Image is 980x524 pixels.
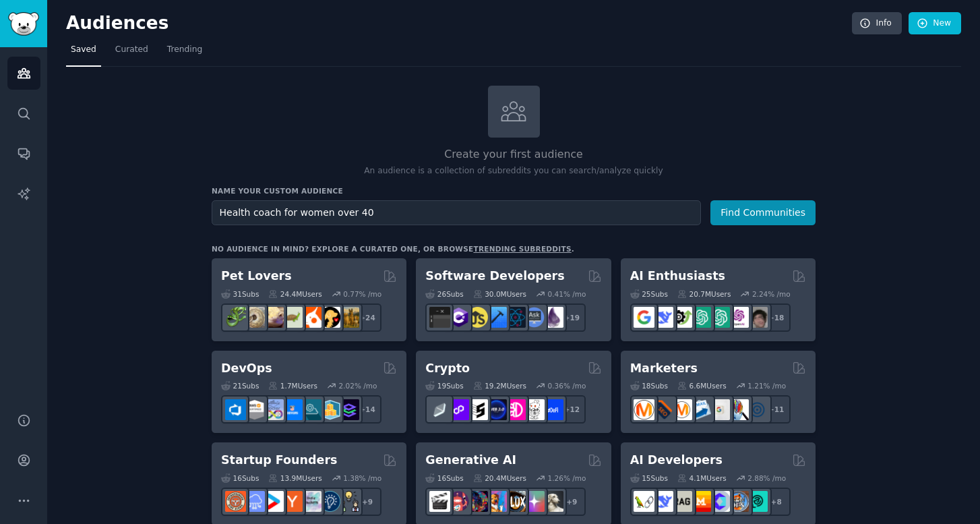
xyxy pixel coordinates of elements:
[671,399,692,420] img: AskMarketing
[709,307,730,328] img: chatgpt_prompts_
[543,491,563,512] img: DreamBooth
[429,399,450,420] img: ethfinance
[338,491,359,512] img: growmybusiness
[557,303,586,332] div: + 19
[690,491,711,512] img: MistralAI
[221,289,259,299] div: 31 Sub s
[282,399,303,420] img: DevOpsLinks
[66,39,101,67] a: Saved
[338,399,359,420] img: PlatformEngineers
[548,473,586,483] div: 1.26 % /mo
[634,307,654,328] img: GoogleGeminiAI
[429,307,450,328] img: software
[263,491,284,512] img: startup
[543,307,563,328] img: elixir
[473,473,526,483] div: 20.4M Users
[111,39,153,67] a: Curated
[467,399,488,420] img: ethstaker
[221,381,259,390] div: 21 Sub s
[301,399,321,420] img: platformengineering
[244,307,265,328] img: ballpython
[671,491,692,512] img: Rag
[486,491,507,512] img: sdforall
[212,244,574,254] div: No audience in mind? Explore a curated one, or browse .
[728,307,749,328] img: OpenAIDev
[557,488,586,516] div: + 9
[425,289,463,299] div: 26 Sub s
[634,399,654,420] img: content_marketing
[473,289,526,299] div: 30.0M Users
[221,360,272,377] h2: DevOps
[548,381,586,390] div: 0.36 % /mo
[709,399,730,420] img: googleads
[221,473,259,483] div: 16 Sub s
[630,452,723,469] h2: AI Developers
[268,381,317,390] div: 1.7M Users
[301,307,321,328] img: cockatiel
[221,452,337,469] h2: Startup Founders
[728,399,749,420] img: MarketingResearch
[282,307,303,328] img: turtle
[425,381,463,390] div: 19 Sub s
[319,399,340,420] img: aws_cdk
[212,146,816,163] h2: Create your first audience
[467,307,488,328] img: learnjavascript
[268,289,321,299] div: 24.4M Users
[319,491,340,512] img: Entrepreneurship
[762,395,791,424] div: + 11
[630,289,668,299] div: 25 Sub s
[630,381,668,390] div: 18 Sub s
[909,12,961,35] a: New
[852,12,902,35] a: Info
[677,473,727,483] div: 4.1M Users
[690,307,711,328] img: chatgpt_promptDesign
[634,491,654,512] img: LangChain
[630,360,698,377] h2: Marketers
[448,399,469,420] img: 0xPolygon
[244,399,265,420] img: AWS_Certified_Experts
[338,307,359,328] img: dogbreed
[747,381,786,390] div: 1.21 % /mo
[747,307,768,328] img: ArtificalIntelligence
[263,399,284,420] img: Docker_DevOps
[467,491,488,512] img: deepdream
[486,399,507,420] img: web3
[343,473,381,483] div: 1.38 % /mo
[677,289,731,299] div: 20.7M Users
[524,307,545,328] img: AskComputerScience
[225,491,246,512] img: EntrepreneurRideAlong
[543,399,563,420] img: defi_
[429,491,450,512] img: aivideo
[425,360,470,377] h2: Crypto
[630,268,725,285] h2: AI Enthusiasts
[505,491,526,512] img: FluxAI
[343,289,381,299] div: 0.77 % /mo
[505,399,526,420] img: defiblockchain
[548,289,586,299] div: 0.41 % /mo
[319,307,340,328] img: PetAdvice
[448,307,469,328] img: csharp
[167,44,202,56] span: Trending
[557,395,586,424] div: + 12
[162,39,207,67] a: Trending
[677,381,727,390] div: 6.6M Users
[710,200,816,225] button: Find Communities
[728,491,749,512] img: llmops
[225,307,246,328] img: herpetology
[425,452,516,469] h2: Generative AI
[709,491,730,512] img: OpenSourceAI
[473,245,571,253] a: trending subreddits
[752,289,791,299] div: 2.24 % /mo
[301,491,321,512] img: indiehackers
[747,473,786,483] div: 2.88 % /mo
[339,381,377,390] div: 2.02 % /mo
[747,491,768,512] img: AIDevelopersSociety
[115,44,148,56] span: Curated
[762,303,791,332] div: + 18
[448,491,469,512] img: dalle2
[747,399,768,420] img: OnlineMarketing
[524,399,545,420] img: CryptoNews
[212,186,816,196] h3: Name your custom audience
[630,473,668,483] div: 15 Sub s
[225,399,246,420] img: azuredevops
